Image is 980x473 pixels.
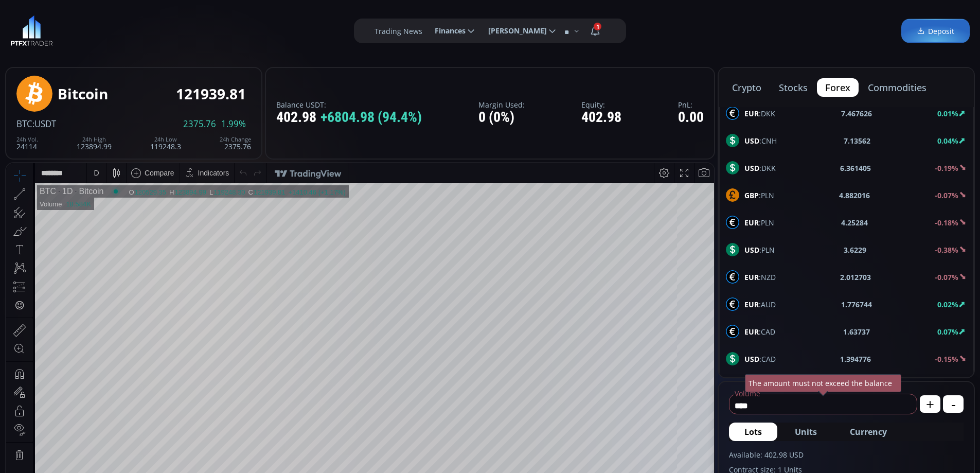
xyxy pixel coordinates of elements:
div: 1y [52,451,60,460]
b: USD [744,163,759,173]
b: -0.38% [935,245,958,255]
div: 5y [37,451,45,460]
button: Currency [834,423,902,441]
div: 121939.81 [176,86,246,102]
div: O [122,25,128,33]
button: stocks [771,78,816,97]
button: Lots [729,423,777,441]
div: Hide Drawings Toolbar [24,422,28,435]
b: USD [744,354,759,364]
span: :USDT [32,118,56,130]
b: 1.394776 [840,354,871,364]
button: forex [817,78,859,97]
span: :CAD [744,326,775,337]
div: 24h Low [150,136,181,143]
b: 0.02% [937,300,958,309]
div: D [87,6,93,14]
span: 17:05:58 (UTC) [591,451,640,460]
b: GBP [744,190,759,200]
b: 1.63737 [843,326,870,337]
label: PnL: [678,101,704,109]
div: 24h Vol. [16,136,38,143]
div: 24h High [77,136,112,143]
span: :CAD [744,354,776,364]
div: Toggle Auto Scale [685,446,706,465]
div: 123894.99 [77,136,112,150]
b: 4.882016 [839,190,870,201]
div: Volume [33,37,56,45]
b: EUR [744,109,759,118]
label: Balance USDT: [276,101,422,109]
div: Go to [138,446,154,465]
span: 1 [594,23,601,30]
b: 7.467626 [841,108,872,119]
div: 121939.81 [247,25,279,33]
div: 402.98 [581,110,621,126]
div: C [242,25,247,33]
span: :DKK [744,163,776,173]
b: EUR [744,327,759,337]
button: - [943,395,964,413]
b: 6.361405 [840,163,871,173]
b: EUR [744,300,759,309]
div: 1d [116,451,124,460]
span: :PLN [744,217,774,228]
img: LOGO [10,15,53,46]
div: 2375.76 [220,136,251,150]
span: Lots [744,426,762,438]
b: EUR [744,218,759,227]
div: Market open [105,24,114,33]
span: +6804.98 (94.4%) [320,110,422,126]
button: + [920,395,940,413]
div: Indicators [192,6,223,14]
a: Deposit [901,19,970,43]
div: 119248.3 [150,136,181,150]
button: commodities [860,78,935,97]
b: 3.6229 [844,244,866,255]
b: 4.25284 [841,217,868,228]
span: Currency [850,426,887,438]
div:  [9,137,17,147]
span: [PERSON_NAME] [481,21,547,41]
div: 0.00 [678,110,704,126]
b: USD [744,245,759,255]
div: 24114 [16,136,38,150]
div: L [203,25,207,33]
div: 24h Change [220,136,251,143]
div: 0 (0%) [478,110,525,126]
span: :CNH [744,135,777,146]
button: crypto [724,78,770,97]
div: 402.98 [276,110,422,126]
b: 0.04% [937,136,958,146]
span: :PLN [744,190,774,201]
div: Bitcoin [58,86,108,102]
b: EUR [744,272,759,282]
div: auto [688,451,702,460]
b: 2.012703 [840,272,871,283]
div: 120529.35 [129,25,160,33]
b: -0.18% [935,218,958,227]
div: 1m [84,451,94,460]
div: 5d [101,451,110,460]
span: Finances [427,21,466,41]
span: :DKK [744,108,775,119]
label: Available: 402.98 USD [729,449,964,460]
span: Units [795,426,817,438]
span: Deposit [917,26,954,37]
span: :PLN [744,244,775,255]
b: 0.07% [937,327,958,337]
span: BTC [16,118,32,130]
div: log [671,451,681,460]
label: Trading News [375,26,422,37]
label: Margin Used: [478,101,525,109]
b: 1.776744 [841,299,872,310]
b: -0.15% [935,354,958,364]
span: 1.99% [221,119,246,129]
button: 17:05:58 (UTC) [587,446,644,465]
b: -0.19% [935,163,958,173]
span: :NZD [744,272,776,283]
div: Bitcoin [66,24,97,33]
div: 3m [67,451,77,460]
div: H [163,25,168,33]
